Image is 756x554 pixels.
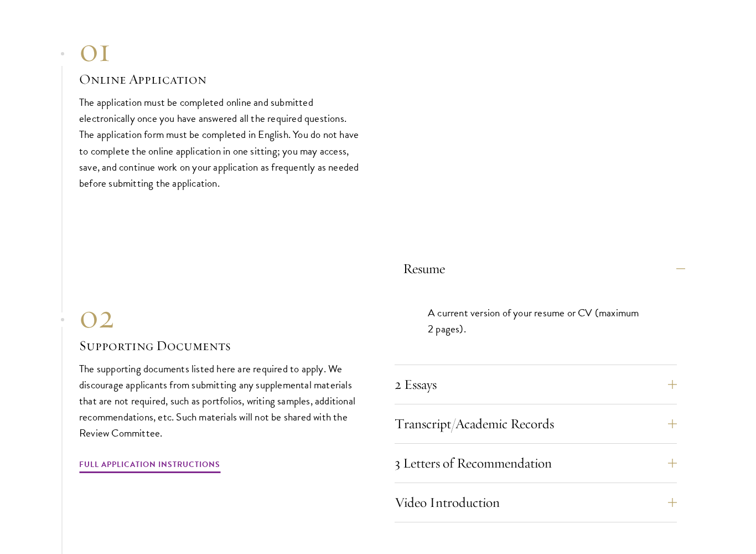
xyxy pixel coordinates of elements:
[403,255,685,282] button: Resume
[79,361,361,441] p: The supporting documents listed here are required to apply. We discourage applicants from submitt...
[79,30,361,70] div: 01
[395,411,677,437] button: Transcript/Academic Records
[395,489,677,516] button: Video Introduction
[428,305,644,337] p: A current version of your resume or CV (maximum 2 pages).
[79,296,361,336] div: 02
[395,371,677,398] button: 2 Essays
[79,94,361,191] p: The application must be completed online and submitted electronically once you have answered all ...
[395,450,677,476] button: 3 Letters of Recommendation
[79,70,361,89] h3: Online Application
[79,458,220,475] a: Full Application Instructions
[79,336,361,355] h3: Supporting Documents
